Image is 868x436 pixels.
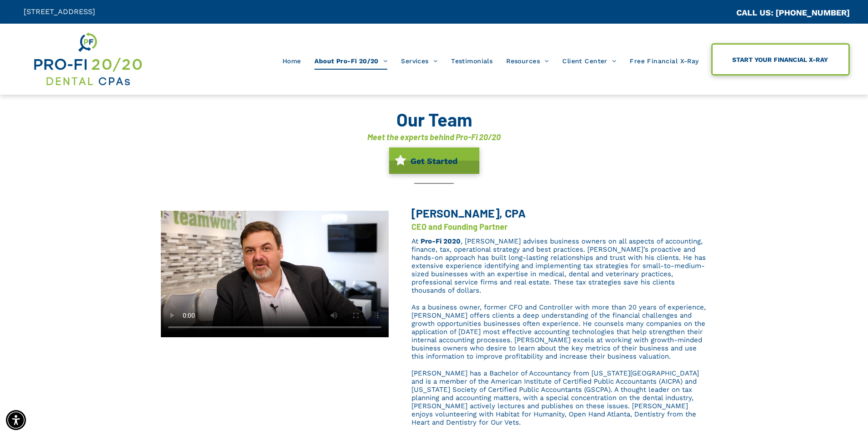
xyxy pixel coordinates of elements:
[24,7,95,16] span: [STREET_ADDRESS]
[411,237,706,294] span: , [PERSON_NAME] advises business owners on all aspects of accounting, finance, tax, operational s...
[6,410,26,430] div: Accessibility Menu
[444,52,499,70] a: Testimonials
[396,108,472,130] font: Our Team
[394,52,444,70] a: Services
[308,52,394,70] a: About Pro-Fi 20/20
[411,303,706,360] span: As a business owner, former CFO and Controller with more than 20 years of experience, [PERSON_NAM...
[32,30,143,88] img: Get Dental CPA Consulting, Bookkeeping, & Bank Loans
[411,237,418,245] span: At
[407,152,461,170] span: Get Started
[729,51,831,68] span: START YOUR FINANCIAL X-RAY
[367,132,501,142] font: Meet the experts behind Pro-Fi 20/20
[736,8,850,17] a: CALL US: [PHONE_NUMBER]
[411,369,699,426] span: [PERSON_NAME] has a Bachelor of Accountancy from [US_STATE][GEOGRAPHIC_DATA] and is a member of t...
[711,43,850,76] a: START YOUR FINANCIAL X-RAY
[499,52,555,70] a: Resources
[421,237,461,245] a: Pro-Fi 2020
[389,147,479,174] a: Get Started
[276,52,308,70] a: Home
[555,52,623,70] a: Client Center
[623,52,705,70] a: Free Financial X-Ray
[411,206,526,220] span: [PERSON_NAME], CPA
[698,9,736,17] span: CA::CALLC
[411,222,508,232] font: CEO and Founding Partner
